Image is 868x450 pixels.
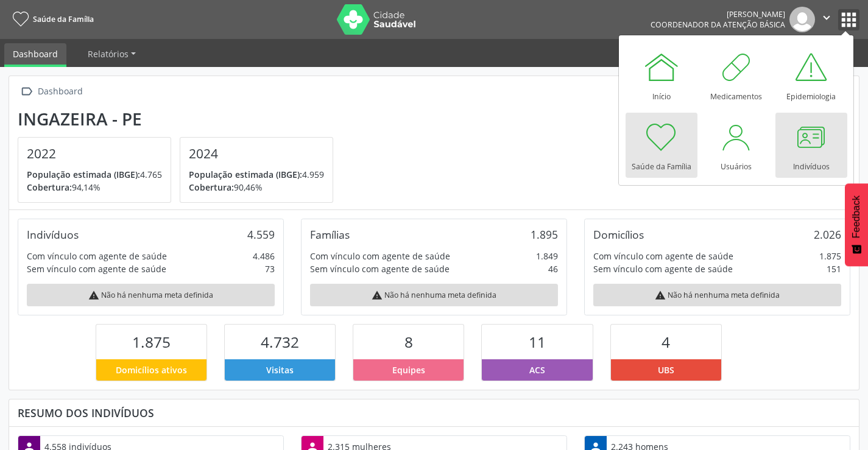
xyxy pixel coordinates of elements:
[658,364,674,376] span: UBS
[700,113,772,178] a: Usuários
[775,43,847,108] a: Epidemiologia
[27,250,167,262] div: Com vínculo com agente de saúde
[819,250,841,262] div: 1.875
[265,262,275,275] div: 73
[700,43,772,108] a: Medicamentos
[189,168,324,181] p: 4.959
[18,83,35,100] i: 
[593,250,733,262] div: Com vínculo com agente de saúde
[266,364,294,376] span: Visitas
[189,169,302,180] span: População estimada (IBGE):
[531,228,558,241] div: 1.895
[132,332,171,352] span: 1.875
[775,113,847,178] a: Indivíduos
[593,228,644,241] div: Domicílios
[88,48,129,60] span: Relatórios
[18,406,850,420] div: Resumo dos indivíduos
[404,332,413,352] span: 8
[116,364,187,376] span: Domicílios ativos
[27,169,140,180] span: População estimada (IBGE):
[310,250,450,262] div: Com vínculo com agente de saúde
[529,364,545,376] span: ACS
[626,113,697,178] a: Saúde da Família
[820,11,833,24] i: 
[536,250,558,262] div: 1.849
[27,168,162,181] p: 4.765
[827,262,841,275] div: 151
[529,332,546,352] span: 11
[27,262,166,275] div: Sem vínculo com agente de saúde
[189,181,234,193] span: Cobertura:
[18,109,342,129] div: Ingazeira - PE
[35,83,85,100] div: Dashboard
[789,7,815,32] img: img
[662,332,670,352] span: 4
[189,146,324,161] h4: 2024
[33,14,94,24] span: Saúde da Família
[18,83,85,100] a:  Dashboard
[651,9,785,19] div: [PERSON_NAME]
[4,43,66,67] a: Dashboard
[27,284,275,306] div: Não há nenhuma meta definida
[392,364,425,376] span: Equipes
[27,228,79,241] div: Indivíduos
[189,181,324,194] p: 90,46%
[9,9,94,29] a: Saúde da Família
[815,7,838,32] button: 
[88,290,99,301] i: warning
[310,284,558,306] div: Não há nenhuma meta definida
[626,43,697,108] a: Início
[593,284,841,306] div: Não há nenhuma meta definida
[851,195,862,238] span: Feedback
[655,290,666,301] i: warning
[838,9,859,30] button: apps
[79,43,144,65] a: Relatórios
[310,262,450,275] div: Sem vínculo com agente de saúde
[27,181,72,193] span: Cobertura:
[310,228,350,241] div: Famílias
[27,181,162,194] p: 94,14%
[372,290,383,301] i: warning
[845,183,868,266] button: Feedback - Mostrar pesquisa
[253,250,275,262] div: 4.486
[27,146,162,161] h4: 2022
[814,228,841,241] div: 2.026
[261,332,299,352] span: 4.732
[247,228,275,241] div: 4.559
[593,262,733,275] div: Sem vínculo com agente de saúde
[651,19,785,30] span: Coordenador da Atenção Básica
[548,262,558,275] div: 46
